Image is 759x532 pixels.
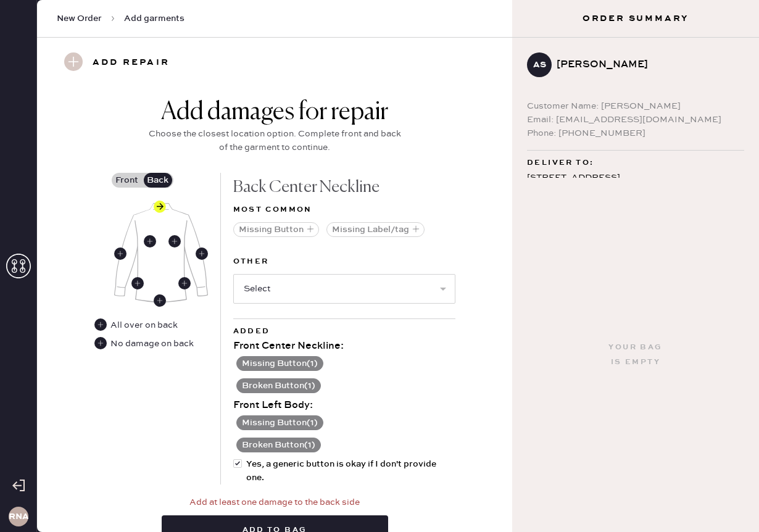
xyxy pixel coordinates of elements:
button: Missing Button(1) [236,415,323,430]
div: Add damages for repair [145,98,404,127]
h3: AS [533,60,546,69]
span: New Order [57,12,102,25]
div: Back Center Hem [154,294,166,307]
div: Customer Name: [PERSON_NAME] [527,99,744,113]
h3: RNA [9,512,28,521]
div: Back Right Seam [178,277,191,289]
div: Phone: [PHONE_NUMBER] [527,127,744,140]
div: Front Center Neckline : [233,339,455,354]
div: Add at least one damage to the back side [189,496,360,509]
label: Back [143,173,173,188]
button: Missing Button(1) [236,356,323,371]
div: Choose the closest location option. Complete front and back of the garment to continue. [145,127,404,154]
label: Front [112,173,143,188]
div: Front Left Body : [233,398,455,413]
span: Add garments [124,12,185,25]
div: All over on back [94,318,193,332]
div: Back Left Body [144,235,156,247]
div: All over on back [110,318,178,332]
div: [PERSON_NAME] [557,57,734,72]
button: Missing Button [233,222,319,237]
div: Back Right Sleeve [196,247,208,260]
div: Most common [233,202,455,217]
button: Missing Label/tag [326,222,425,237]
label: Other [233,254,455,269]
div: No damage on back [110,337,194,351]
div: Your bag is empty [608,340,662,370]
button: Broken Button(1) [236,438,321,452]
div: Back Left Sleeve [114,247,126,260]
div: Back Right Body [168,235,181,247]
div: No damage on back [94,337,208,351]
span: Yes, a generic button is okay if I don't provide one. [246,457,455,484]
div: Back Left Seam [131,277,144,289]
div: [STREET_ADDRESS] [GEOGRAPHIC_DATA] , TN 37203 [527,170,744,201]
span: Deliver to: [527,156,594,170]
div: Added [233,324,455,339]
h3: Add repair [93,52,170,73]
div: Email: [EMAIL_ADDRESS][DOMAIN_NAME] [527,113,744,127]
img: Garment image [114,203,208,303]
button: Broken Button(1) [236,378,321,393]
div: Back Center Neckline [233,173,455,202]
h3: Order Summary [512,12,759,25]
div: Back Center Neckline [154,201,166,213]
